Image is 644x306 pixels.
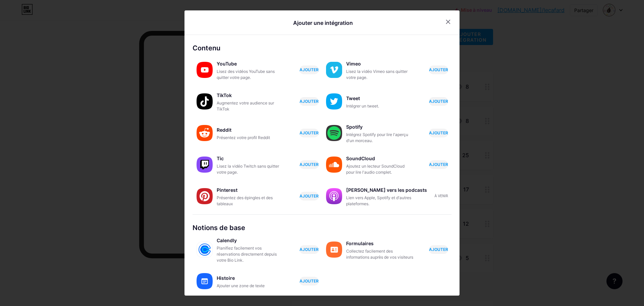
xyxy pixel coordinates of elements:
[197,242,213,258] img: calendairement
[197,273,213,289] img: histoire
[217,69,275,80] font: Lisez des vidéos YouTube sans quitter votre page.
[300,97,319,106] button: AJOUTER
[217,135,270,140] font: Présentez votre profil Reddit
[300,99,319,104] font: AJOUTER
[197,125,213,141] img: Reddit
[429,130,448,135] font: AJOUTER
[429,97,448,106] button: AJOUTER
[300,130,319,135] font: AJOUTER
[217,164,279,175] font: Lisez la vidéo Twitch sans quitter votre page.
[429,162,448,167] font: AJOUTER
[300,247,319,252] font: AJOUTER
[300,162,319,167] font: AJOUTER
[300,160,319,169] button: AJOUTER
[217,127,231,133] font: Reddit
[197,188,213,204] img: Pinterest
[346,61,361,67] font: Vimeo
[326,62,342,78] img: viméo
[429,129,448,137] button: AJOUTER
[429,245,448,254] button: AJOUTER
[326,188,342,204] img: liens de podcast
[429,160,448,169] button: AJOUTER
[197,62,213,78] img: YouTube
[326,93,342,110] img: gazouillement
[346,156,375,161] font: SoundCloud
[300,67,319,72] font: AJOUTER
[217,61,237,67] font: YouTube
[300,193,319,199] font: AJOUTER
[193,224,245,232] font: Notions de base
[434,194,448,198] font: À venir
[346,164,405,175] font: Ajoutez un lecteur SoundCloud pour lire l'audio complet.
[429,67,448,72] font: AJOUTER
[326,242,342,258] img: formes
[346,187,427,193] font: [PERSON_NAME] vers les podcasts
[346,249,413,260] font: Collectez facilement des informations auprès de vos visiteurs
[429,99,448,104] font: AJOUTER
[217,246,277,263] font: Planifiez facilement vos réservations directement depuis votre Bio Link.
[217,92,232,98] font: TikTok
[217,237,237,243] font: Calendly
[300,278,319,283] font: AJOUTER
[217,187,237,193] font: Pinterest
[300,192,319,201] button: AJOUTER
[346,69,408,80] font: Lisez la vidéo Vimeo sans quitter votre page.
[346,241,374,246] font: Formulaires
[197,93,213,110] img: tiktok
[217,283,265,288] font: Ajouter une zone de texte
[300,65,319,74] button: AJOUTER
[217,195,273,206] font: Présentez des épingles et des tableaux
[346,103,379,108] font: Intégrer un tweet.
[429,247,448,252] font: AJOUTER
[197,157,213,173] img: tic
[217,100,274,112] font: Augmentez votre audience sur TikTok
[300,129,319,137] button: AJOUTER
[346,132,408,143] font: Intégrez Spotify pour lire l'aperçu d'un morceau.
[300,277,319,286] button: AJOUTER
[346,124,363,130] font: Spotify
[300,245,319,254] button: AJOUTER
[217,156,224,161] font: Tic
[346,195,411,206] font: Lien vers Apple, Spotify et d'autres plateformes.
[217,275,235,281] font: Histoire
[193,44,220,52] font: Contenu
[293,19,353,26] font: Ajouter une intégration
[326,125,342,141] img: Spotify
[326,157,342,173] img: Soundcloud
[346,95,360,101] font: Tweet
[429,65,448,74] button: AJOUTER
